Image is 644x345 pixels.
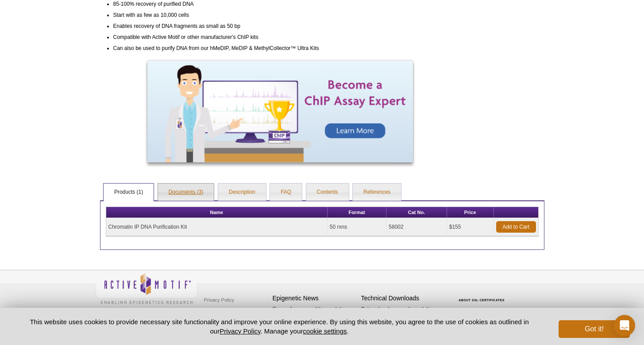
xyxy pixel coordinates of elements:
[270,184,302,201] a: FAQ
[306,184,349,201] a: Contents
[147,61,413,162] img: Become a ChIP Assay Expert
[96,270,197,306] img: Active Motif,
[15,317,544,336] p: This website uses cookies to provide necessary site functionality and improve your online experie...
[614,315,635,336] div: Open Intercom Messenger
[113,19,452,31] li: Enables recovery of DNA fragments as small as 50 bp
[361,305,445,328] p: Get our brochures and newsletters, or request them by mail.
[104,184,154,201] a: Products (1)
[106,207,328,218] th: Name
[273,295,357,302] h4: Epigenetic News
[303,327,347,335] button: cookie settings
[447,207,494,218] th: Price
[386,218,447,236] td: 58002
[218,184,266,201] a: Description
[353,184,401,201] a: References
[386,207,447,218] th: Cat No.
[559,320,629,338] button: Got it!
[106,218,328,236] td: Chromatin IP DNA Purification Kit
[202,293,236,307] a: Privacy Policy
[113,31,452,42] li: Compatible with Active Motif or other manufacturer's ChIP kits
[220,327,260,335] a: Privacy Policy
[450,286,516,305] table: Click to Verify - This site chose Symantec SSL for secure e-commerce and confidential communicati...
[113,8,452,19] li: Start with as few as 10,000 cells
[113,42,452,53] li: Can also be used to purify DNA from our hMeDIP, MeDIP & MethylCollector™ Ultra Kits
[328,207,386,218] th: Format
[273,305,357,335] p: Sign up for our monthly newsletter highlighting recent publications in the field of epigenetics.
[361,295,445,302] h4: Technical Downloads
[496,221,536,233] a: Add to Cart
[447,218,494,236] td: $155
[459,299,505,302] a: ABOUT SSL CERTIFICATES
[328,218,386,236] td: 50 rxns
[202,307,248,320] a: Terms & Conditions
[158,184,214,201] a: Documents (3)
